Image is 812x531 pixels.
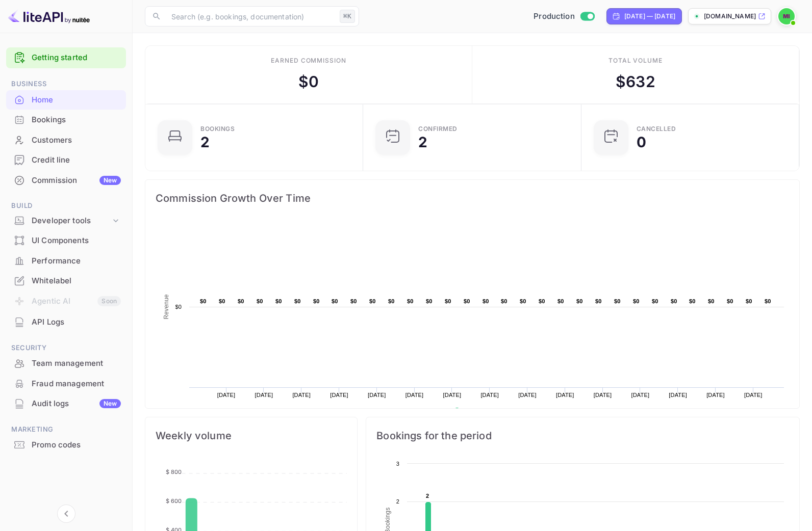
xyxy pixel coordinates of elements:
a: Getting started [32,52,121,64]
text: [DATE] [669,392,687,398]
text: [DATE] [706,392,725,398]
text: $0 [727,298,733,304]
text: 3 [396,461,399,467]
div: Commission [32,175,121,187]
div: Home [32,94,121,106]
text: $0 [294,298,301,304]
div: New [99,176,121,185]
text: $0 [200,298,207,304]
text: $0 [633,298,640,304]
tspan: $ 800 [166,468,182,475]
text: [DATE] [292,392,311,398]
span: Security [6,342,126,354]
text: $0 [388,298,395,304]
div: Customers [6,130,126,150]
div: Switch to Sandbox mode [529,11,598,22]
text: [DATE] [556,392,574,398]
text: [DATE] [443,392,462,398]
a: API Logs [6,312,126,331]
img: mohamed ismail [778,8,795,24]
div: Credit line [32,154,121,166]
text: [DATE] [368,392,386,398]
span: Business [6,78,126,90]
text: $0 [557,298,564,304]
div: Customers [32,135,121,146]
div: 2 [418,135,427,149]
span: Build [6,200,126,211]
div: 2 [200,135,210,149]
div: Earned commission [271,56,346,65]
text: [DATE] [330,392,348,398]
p: [DOMAIN_NAME] [704,12,756,21]
text: [DATE] [631,392,650,398]
text: Revenue [163,294,170,319]
text: $0 [614,298,621,304]
div: $ 632 [616,70,655,93]
text: $0 [369,298,376,304]
text: $0 [652,298,658,304]
div: Team management [6,354,126,374]
div: Credit line [6,150,126,170]
a: Audit logsNew [6,394,126,413]
text: $0 [689,298,696,304]
text: [DATE] [518,392,537,398]
text: $0 [426,298,433,304]
text: $0 [539,298,545,304]
div: $ 0 [298,70,319,93]
a: Fraud management [6,374,126,393]
span: Weekly volume [156,428,347,444]
text: $0 [765,298,771,304]
text: $0 [313,298,320,304]
div: Whitelabel [32,275,121,287]
a: Credit line [6,150,126,169]
text: 2 [396,498,399,505]
a: Home [6,90,126,109]
text: $0 [257,298,263,304]
span: Commission Growth Over Time [156,190,789,206]
img: LiteAPI logo [8,8,90,24]
text: $0 [275,298,282,304]
div: Bookings [200,126,235,132]
text: $0 [746,298,752,304]
div: [DATE] — [DATE] [624,12,675,21]
div: Total volume [608,56,663,65]
a: Bookings [6,110,126,129]
div: UI Components [6,231,126,251]
div: New [99,399,121,408]
div: Getting started [6,47,126,68]
text: $0 [350,298,357,304]
text: $0 [483,298,489,304]
div: Confirmed [418,126,458,132]
a: Promo codes [6,435,126,454]
div: ⌘K [340,10,355,23]
text: $0 [520,298,526,304]
div: Developer tools [32,215,111,227]
text: $0 [671,298,677,304]
div: Promo codes [6,435,126,455]
div: API Logs [32,316,121,328]
text: $0 [407,298,414,304]
text: [DATE] [480,392,499,398]
text: $0 [464,298,470,304]
text: $0 [445,298,451,304]
div: Bookings [32,114,121,126]
text: [DATE] [217,392,236,398]
div: CANCELLED [637,126,676,132]
span: Production [534,11,575,22]
text: $0 [595,298,602,304]
div: Whitelabel [6,271,126,291]
div: Fraud management [32,378,121,390]
a: CommissionNew [6,171,126,190]
div: Audit logsNew [6,394,126,414]
text: $0 [576,298,583,304]
text: 2 [426,493,429,499]
div: Promo codes [32,439,121,451]
text: $0 [238,298,244,304]
text: [DATE] [744,392,763,398]
text: $0 [501,298,508,304]
div: Performance [32,255,121,267]
text: [DATE] [255,392,273,398]
span: Bookings for the period [376,428,789,444]
div: Developer tools [6,212,126,230]
text: [DATE] [405,392,424,398]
